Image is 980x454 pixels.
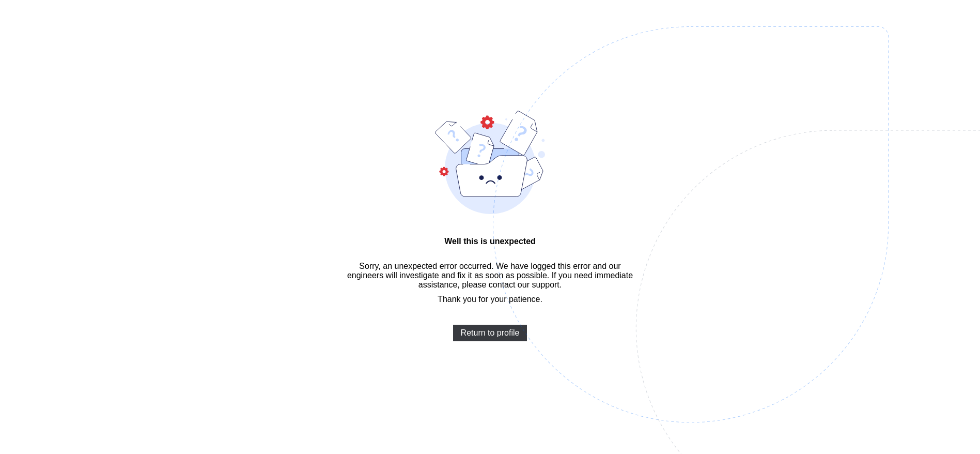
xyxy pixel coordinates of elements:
span: Sorry, an unexpected error occurred. We have logged this error and our engineers will investigate... [343,262,637,290]
img: error-bound.9d27ae2af7d8ffd69f21ced9f822e0fd.svg [435,111,545,214]
span: Thank you for your patience. [438,295,542,304]
span: Well this is unexpected [343,237,637,246]
span: Return to profile [461,328,520,338]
